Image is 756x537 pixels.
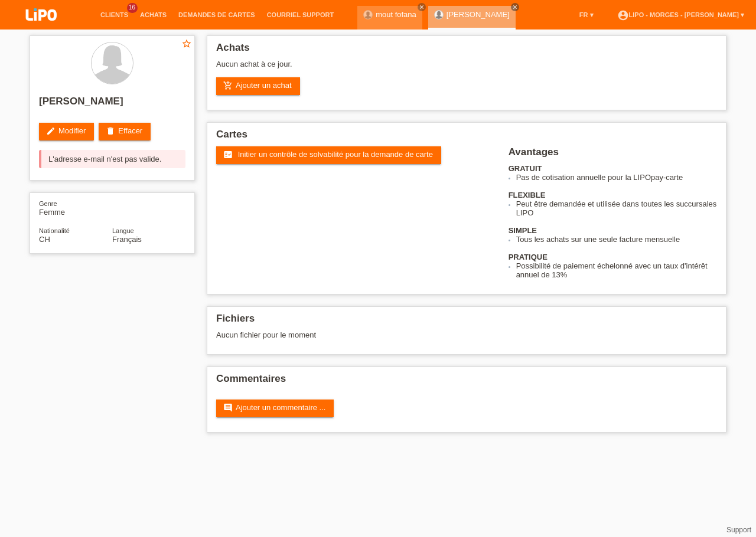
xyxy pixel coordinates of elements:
[573,11,599,18] a: FR ▾
[39,227,70,234] span: Nationalité
[216,42,717,60] h2: Achats
[46,126,56,136] i: edit
[376,10,416,19] a: mout fofana
[112,227,134,234] span: Langue
[216,330,577,339] div: Aucun fichier pour le moment
[181,38,192,49] i: star_border
[617,9,629,21] i: account_circle
[134,11,172,18] a: Achats
[112,235,142,244] span: Français
[39,200,57,207] span: Genre
[516,261,717,279] li: Possibilité de paiement échelonné avec un taux d'intérêt annuel de 13%
[216,77,300,95] a: add_shopping_cartAjouter un achat
[94,11,134,18] a: Clients
[39,123,94,140] a: editModifier
[39,150,185,168] div: L'adresse e-mail n'est pas valide.
[216,60,717,77] div: Aucun achat à ce jour.
[181,38,192,51] a: star_border
[726,526,751,534] a: Support
[106,126,115,136] i: delete
[39,235,50,244] span: Suisse
[516,235,717,244] li: Tous les achats sur une seule facture mensuelle
[216,373,717,391] h2: Commentaires
[39,199,112,217] div: Femme
[216,400,334,417] a: commentAjouter un commentaire ...
[12,24,71,33] a: LIPO pay
[223,81,233,90] i: add_shopping_cart
[223,403,233,412] i: comment
[509,164,542,173] b: GRATUIT
[511,3,519,11] a: close
[509,226,537,235] b: SIMPLE
[216,146,441,164] a: fact_check Initier un contrôle de solvabilité pour la demande de carte
[516,199,717,217] li: Peut être demandée et utilisée dans toutes les succursales LIPO
[216,129,717,146] h2: Cartes
[512,4,518,10] i: close
[418,3,426,11] a: close
[509,253,548,261] b: PRATIQUE
[127,3,138,13] span: 16
[419,4,425,10] i: close
[261,11,340,18] a: Courriel Support
[216,313,717,330] h2: Fichiers
[172,11,261,18] a: Demandes de cartes
[99,123,151,140] a: deleteEffacer
[611,11,750,18] a: account_circleLIPO - Morges - [PERSON_NAME] ▾
[509,191,546,199] b: FLEXIBLE
[39,96,185,113] h2: [PERSON_NAME]
[238,150,433,159] span: Initier un contrôle de solvabilité pour la demande de carte
[223,150,233,159] i: fact_check
[447,10,510,19] a: [PERSON_NAME]
[516,173,717,182] li: Pas de cotisation annuelle pour la LIPOpay-carte
[509,146,717,164] h2: Avantages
